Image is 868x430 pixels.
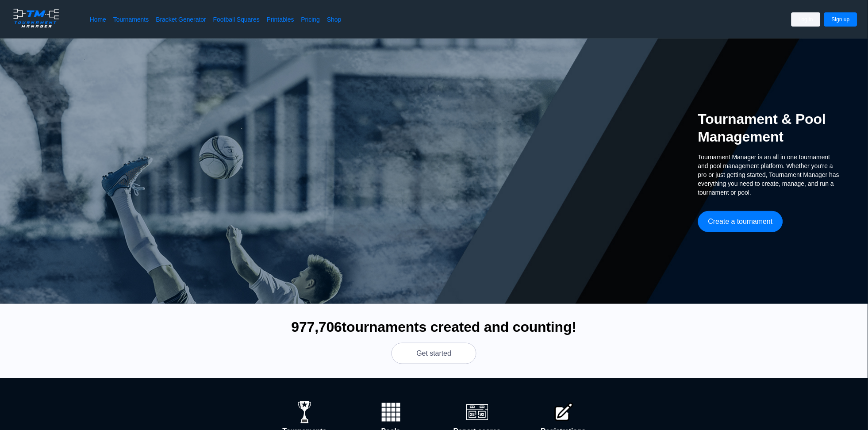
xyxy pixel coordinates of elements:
button: Get started [392,343,476,364]
a: Shop [327,15,342,24]
img: logo.ffa97a18e3bf2c7d.png [11,7,61,29]
a: Bracket Generator [156,15,206,24]
a: Tournaments [113,15,149,24]
img: pencilsquare.0618cedfd402539dea291553dd6f4288.svg [553,401,575,423]
h2: 977,706 tournaments created and counting! [292,318,577,336]
button: Sign up [824,12,857,27]
img: trophy.af1f162d0609cb352d9c6f1639651ff2.svg [294,401,316,423]
a: Football Squares [213,15,260,24]
button: Log in [791,12,821,27]
img: scoreboard.1e57393721357183ef9760dcff602ac4.svg [466,401,488,423]
h2: Tournament & Pool Management [698,110,840,146]
a: Home [90,15,106,24]
button: Create a tournament [698,211,783,232]
a: Printables [267,15,294,24]
img: wCBcAAAAASUVORK5CYII= [380,401,402,423]
a: Pricing [301,15,320,24]
span: Tournament Manager is an all in one tournament and pool management platform. Whether you're a pro... [698,153,840,197]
